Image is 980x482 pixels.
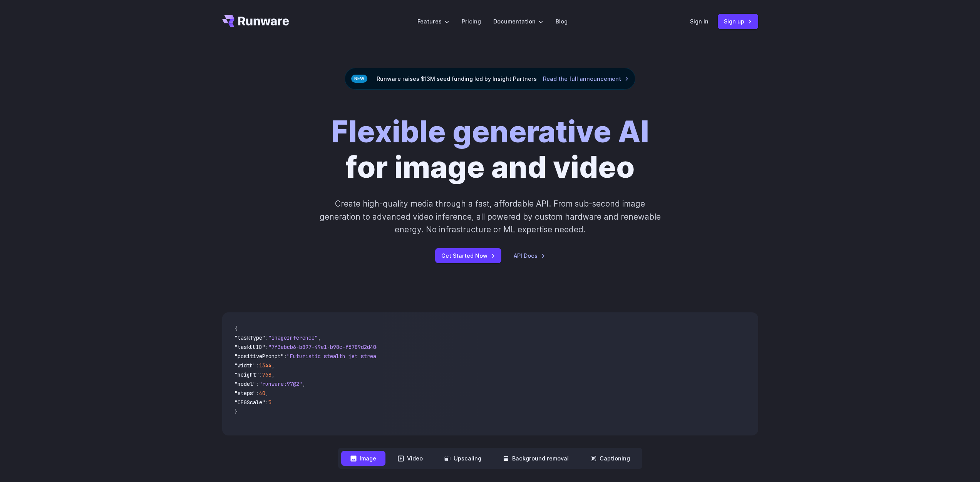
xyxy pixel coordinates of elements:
a: Sign in [690,17,709,26]
span: : [256,380,259,387]
div: Runware raises $13M seed funding led by Insight Partners [345,68,635,90]
label: Documentation [493,17,543,26]
span: : [259,371,262,378]
span: "height" [235,371,259,378]
strong: Flexible generative AI [331,114,649,150]
span: "imageInference" [268,334,318,341]
span: "taskType" [235,334,265,341]
h1: for image and video [331,114,649,185]
a: Blog [556,17,568,26]
span: , [271,362,275,369]
span: "model" [235,380,256,387]
span: "7f3ebcb6-b897-49e1-b98c-f5789d2d40d7" [268,344,385,350]
span: "Futuristic stealth jet streaking through a neon-lit cityscape with glowing purple exhaust" [287,353,567,360]
span: "CFGScale" [235,399,265,406]
span: : [265,344,268,350]
span: } [235,408,238,415]
button: Background removal [494,451,578,466]
span: : [265,334,268,341]
button: Video [389,451,432,466]
span: 1344 [259,362,271,369]
span: { [235,325,238,332]
button: Captioning [581,451,639,466]
span: "runware:97@2" [259,380,302,387]
a: Get Started Now [435,248,501,263]
a: Go to / [222,15,289,27]
span: , [265,390,268,397]
a: API Docs [514,251,545,260]
span: 768 [262,371,271,378]
span: 5 [268,399,271,406]
span: , [271,371,275,378]
span: : [256,362,259,369]
span: "width" [235,362,256,369]
button: Upscaling [435,451,491,466]
a: Pricing [462,17,481,26]
span: 40 [259,390,265,397]
span: : [256,390,259,397]
p: Create high-quality media through a fast, affordable API. From sub-second image generation to adv... [318,197,662,236]
label: Features [417,17,449,26]
a: Read the full announcement [543,74,629,83]
span: "positivePrompt" [235,353,284,360]
span: : [265,399,268,406]
a: Sign up [718,14,758,29]
span: , [302,380,305,387]
button: Image [341,451,385,466]
span: "taskUUID" [235,344,265,350]
span: "steps" [235,390,256,397]
span: , [318,334,321,341]
span: : [284,353,287,360]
